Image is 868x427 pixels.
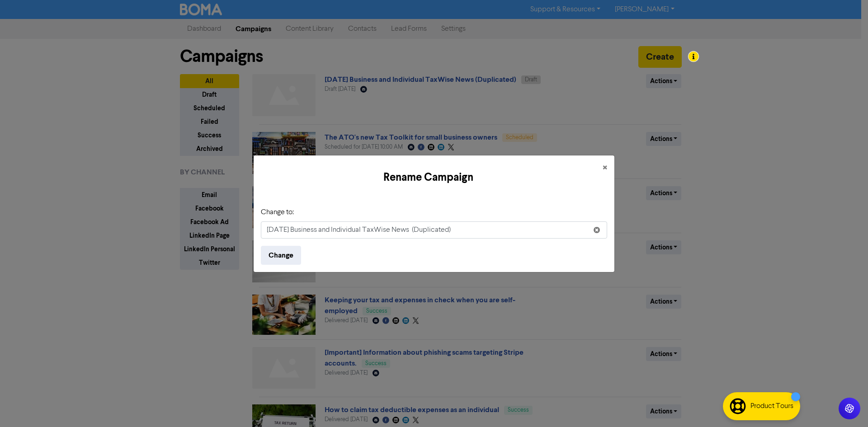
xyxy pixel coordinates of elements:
label: Change to: [261,207,294,218]
button: Close [595,155,614,181]
h5: Rename Campaign [261,169,595,186]
button: Change [261,246,301,265]
span: × [603,161,607,175]
iframe: Chat Widget [823,384,868,427]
